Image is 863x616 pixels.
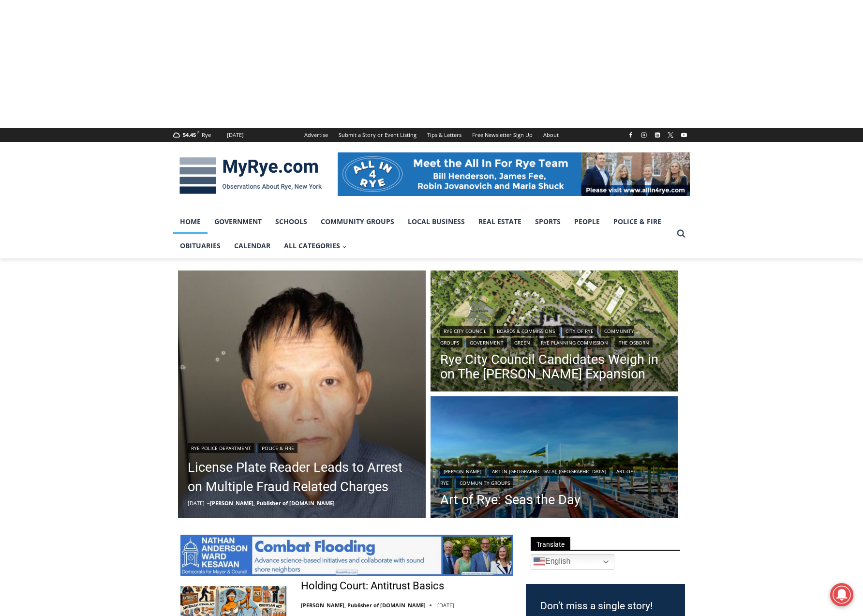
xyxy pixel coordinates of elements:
[431,270,678,394] img: (PHOTO: Illustrative plan of The Osborn's proposed site plan from the July 10, 2025 planning comm...
[625,129,637,141] a: Facebook
[208,210,268,234] a: Government
[202,131,211,139] div: Rye
[528,210,567,234] a: Sports
[301,601,426,609] a: [PERSON_NAME], Publisher of [DOMAIN_NAME]
[422,128,467,142] a: Tips & Letters
[615,338,653,347] a: The Osborn
[227,131,244,139] div: [DATE]
[440,326,490,336] a: Rye City Council
[440,466,485,476] a: [PERSON_NAME]
[531,537,570,550] span: Translate
[284,240,347,251] span: All Categories
[258,443,298,453] a: Police & Fire
[437,601,454,609] time: [DATE]
[188,443,254,453] a: Rye Police Department
[534,556,545,568] img: en
[537,338,611,347] a: Rye Planning Commission
[207,499,210,507] span: –
[467,128,538,142] a: Free Newsletter Sign Up
[178,270,426,518] a: Read More License Plate Reader Leads to Arrest on Multiple Fraud Related Charges
[227,234,277,258] a: Calendar
[440,352,669,381] a: Rye City Council Candidates Weigh in on The [PERSON_NAME] Expansion
[607,210,668,234] a: Police & Fire
[173,234,227,258] a: Obituaries
[489,466,609,476] a: Art in [GEOGRAPHIC_DATA], [GEOGRAPHIC_DATA]
[188,441,416,453] div: |
[562,326,597,336] a: City of Rye
[277,234,354,258] a: All Categories
[210,499,335,507] a: [PERSON_NAME], Publisher of [DOMAIN_NAME]
[466,338,507,347] a: Government
[299,128,564,142] nav: Secondary Navigation
[188,499,205,507] time: [DATE]
[540,599,670,614] h3: Don’t miss a single story!
[188,458,416,496] a: License Plate Reader Leads to Arrest on Multiple Fraud Related Charges
[401,210,472,234] a: Local Business
[178,270,426,518] img: (PHOTO: On Monday, October 13, 2025, Rye PD arrested Ming Wu, 60, of Flushing, New York, on multi...
[338,152,690,196] img: All in for Rye
[440,324,669,347] div: | | | | | | |
[493,326,558,336] a: Boards & Commissions
[183,131,196,138] span: 54.45
[301,579,444,593] a: Holding Court: Antitrust Basics
[665,129,676,141] a: X
[431,396,678,520] a: Read More Art of Rye: Seas the Day
[431,270,678,394] a: Read More Rye City Council Candidates Weigh in on The Osborn Expansion
[333,128,422,142] a: Submit a Story or Event Listing
[531,554,614,570] a: English
[197,130,199,135] span: F
[511,338,534,347] a: Green
[538,128,564,142] a: About
[567,210,607,234] a: People
[440,465,669,488] div: | | |
[672,225,690,242] button: View Search Form
[440,493,669,507] a: Art of Rye: Seas the Day
[299,128,333,142] a: Advertise
[431,396,678,520] img: [PHOTO: Seas the Day - Shenorock Shore Club Marina, Rye 36” X 48” Oil on canvas, Commissioned & E...
[456,478,513,488] a: Community Groups
[173,210,672,258] nav: Primary Navigation
[173,150,328,201] img: MyRye.com
[268,210,314,234] a: Schools
[314,210,401,234] a: Community Groups
[638,129,650,141] a: Instagram
[652,129,663,141] a: Linkedin
[678,129,690,141] a: YouTube
[472,210,528,234] a: Real Estate
[173,210,208,234] a: Home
